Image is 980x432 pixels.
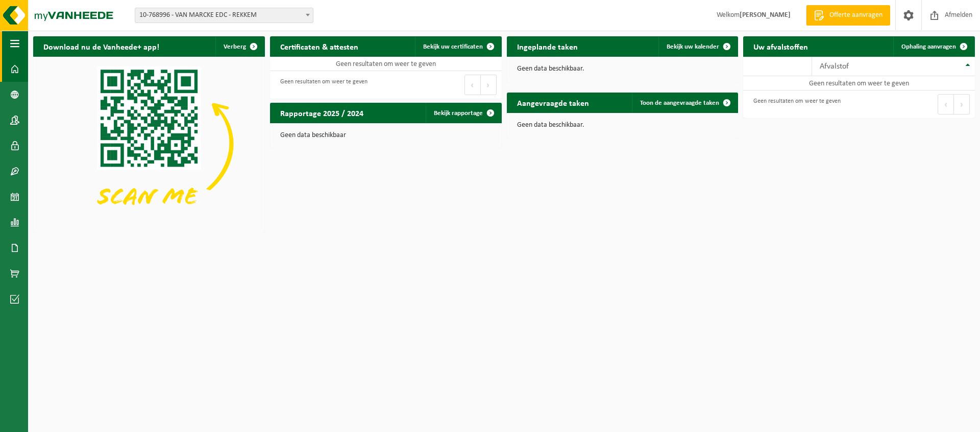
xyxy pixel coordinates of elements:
span: Toon de aangevraagde taken [640,100,719,106]
span: Bekijk uw certificaten [423,43,483,50]
p: Geen data beschikbaar. [517,65,728,73]
img: Download de VHEPlus App [33,57,265,231]
a: Bekijk uw certificaten [415,36,501,57]
a: Bekijk uw kalender [658,36,737,57]
p: Geen data beschikbaar. [517,122,728,129]
span: Offerte aanvragen [827,10,885,20]
p: Geen data beschikbaar [280,132,492,139]
a: Bekijk rapportage [426,103,501,123]
button: Next [954,94,970,115]
div: Geen resultaten om weer te geven [275,74,367,96]
h2: Download nu de Vanheede+ app! [33,36,169,56]
div: Geen resultaten om weer te geven [748,93,841,116]
button: Next [481,75,497,95]
td: Geen resultaten om weer te geven [743,76,975,90]
a: Ophaling aanvragen [893,36,974,57]
h2: Rapportage 2025 / 2024 [270,103,374,123]
h2: Ingeplande taken [507,36,588,56]
td: Geen resultaten om weer te geven [270,57,502,71]
span: Afvalstof [820,62,849,71]
a: Toon de aangevraagde taken [632,93,737,113]
span: Ophaling aanvragen [901,43,956,50]
button: Previous [938,94,954,115]
button: Verberg [215,36,264,57]
strong: [PERSON_NAME] [740,11,791,19]
h2: Uw afvalstoffen [743,36,818,56]
span: Verberg [224,43,246,50]
button: Previous [464,75,481,95]
a: Offerte aanvragen [806,5,890,26]
h2: Aangevraagde taken [507,93,599,112]
span: 10-768996 - VAN MARCKE EDC - REKKEM [135,8,313,23]
h2: Certificaten & attesten [270,36,369,56]
span: 10-768996 - VAN MARCKE EDC - REKKEM [135,8,313,22]
span: Bekijk uw kalender [667,43,719,50]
